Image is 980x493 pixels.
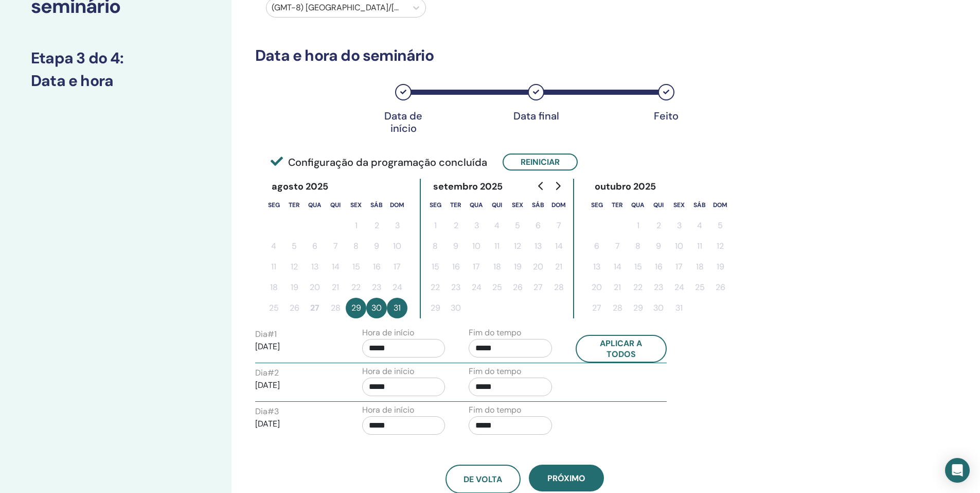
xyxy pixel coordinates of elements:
[255,367,279,379] label: Dia # 2
[710,236,730,257] button: 12
[425,277,446,298] button: 22
[284,277,305,298] button: 19
[710,215,730,236] button: 5
[503,154,578,171] button: Reiniciar
[263,298,284,318] button: 25
[446,236,466,257] button: 9
[607,195,628,215] th: terça-feira
[549,176,566,196] button: Go to next month
[263,179,337,195] div: agosto 2025
[255,405,279,418] label: Dia # 3
[446,215,466,236] button: 2
[648,257,669,277] button: 16
[669,195,689,215] th: sexta-feira
[387,277,407,298] button: 24
[648,277,669,298] button: 23
[669,257,689,277] button: 17
[689,277,710,298] button: 25
[271,155,487,170] span: Configuração da programação concluída
[366,195,387,215] th: sábado
[487,277,507,298] button: 25
[466,215,487,236] button: 3
[325,257,346,277] button: 14
[305,277,325,298] button: 20
[548,277,569,298] button: 28
[346,277,366,298] button: 22
[528,236,548,257] button: 13
[305,298,325,318] button: 27
[263,195,284,215] th: segunda-feira
[689,195,710,215] th: sábado
[586,277,607,298] button: 20
[466,195,487,215] th: quarta-feira
[945,458,970,483] div: Open Intercom Messenger
[346,298,366,318] button: 29
[425,257,446,277] button: 15
[366,236,387,257] button: 9
[362,365,414,378] label: Hora de início
[507,277,528,298] button: 26
[255,328,277,341] label: Dia # 1
[669,215,689,236] button: 3
[529,465,604,491] button: Próximo
[425,215,446,236] button: 1
[31,49,201,67] h3: Etapa 3 do 4 :
[669,298,689,318] button: 31
[640,110,692,122] div: Feito
[507,195,528,215] th: sexta-feira
[387,298,407,318] button: 31
[710,277,730,298] button: 26
[576,335,667,363] button: Aplicar a todos
[689,236,710,257] button: 11
[446,298,466,318] button: 30
[362,327,414,339] label: Hora de início
[628,215,648,236] button: 1
[689,215,710,236] button: 4
[628,277,648,298] button: 22
[346,215,366,236] button: 1
[346,195,366,215] th: sexta-feira
[446,257,466,277] button: 16
[528,195,548,215] th: sábado
[487,236,507,257] button: 11
[487,257,507,277] button: 18
[284,195,305,215] th: terça-feira
[628,257,648,277] button: 15
[464,474,502,485] span: De volta
[446,195,466,215] th: terça-feira
[387,195,407,215] th: domingo
[366,215,387,236] button: 2
[305,195,325,215] th: quarta-feira
[507,236,528,257] button: 12
[528,215,548,236] button: 6
[507,215,528,236] button: 5
[284,298,305,318] button: 26
[366,257,387,277] button: 16
[263,257,284,277] button: 11
[325,236,346,257] button: 7
[255,341,338,353] p: [DATE]
[466,257,487,277] button: 17
[31,72,201,90] h3: Data e hora
[284,236,305,257] button: 5
[378,110,429,134] div: Data de início
[263,277,284,298] button: 18
[387,257,407,277] button: 17
[607,257,628,277] button: 14
[547,473,585,484] span: Próximo
[387,215,407,236] button: 3
[586,236,607,257] button: 6
[710,195,730,215] th: domingo
[607,277,628,298] button: 21
[628,236,648,257] button: 8
[548,215,569,236] button: 7
[628,298,648,318] button: 29
[548,195,569,215] th: domingo
[263,236,284,257] button: 4
[466,236,487,257] button: 10
[710,257,730,277] button: 19
[586,298,607,318] button: 27
[528,257,548,277] button: 20
[325,277,346,298] button: 21
[586,179,665,195] div: outubro 2025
